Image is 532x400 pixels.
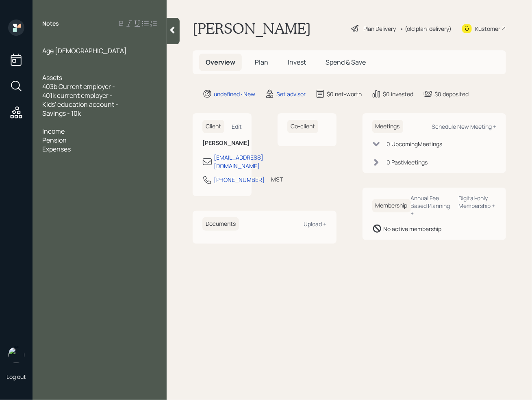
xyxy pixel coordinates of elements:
div: Log out [7,373,26,381]
div: Kustomer [475,24,500,33]
div: $0 deposited [434,90,469,98]
span: Assets [42,73,62,82]
div: undefined · New [214,90,255,98]
span: Age [DEMOGRAPHIC_DATA] [42,46,127,55]
span: 401k current employer - [42,91,113,100]
div: Plan Delivery [363,24,396,33]
span: Spend & Save [326,58,366,67]
div: $0 net-worth [327,90,362,98]
img: retirable_logo.png [8,347,24,363]
div: Schedule New Meeting + [432,123,496,130]
h1: [PERSON_NAME] [193,19,311,37]
span: Income [42,127,65,136]
span: 403b Current employer - [42,82,115,91]
div: [EMAIL_ADDRESS][DOMAIN_NAME] [214,153,263,170]
div: 0 Upcoming Meeting s [387,140,443,148]
div: MST [271,175,283,184]
div: Set advisor [276,90,306,98]
span: Invest [288,58,306,67]
h6: Client [202,120,224,133]
span: Overview [206,58,235,67]
div: [PHONE_NUMBER] [214,175,265,184]
span: Pension [42,136,67,145]
span: Kids' education account - [42,100,118,109]
h6: Documents [202,217,239,231]
div: • (old plan-delivery) [400,24,452,33]
span: Plan [255,58,268,67]
div: Annual Fee Based Planning + [411,194,452,217]
div: Digital-only Membership + [458,194,496,210]
div: Edit [232,123,242,130]
div: Upload + [304,220,327,228]
label: Notes [42,19,59,28]
span: Savings - 10k [42,109,81,118]
h6: Co-client [287,120,318,133]
div: 0 Past Meeting s [387,158,428,166]
span: Expenses [42,145,71,154]
h6: Membership [372,199,411,212]
h6: [PERSON_NAME] [202,140,242,147]
div: $0 invested [383,90,413,98]
div: No active membership [384,225,442,233]
h6: Meetings [372,120,403,133]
